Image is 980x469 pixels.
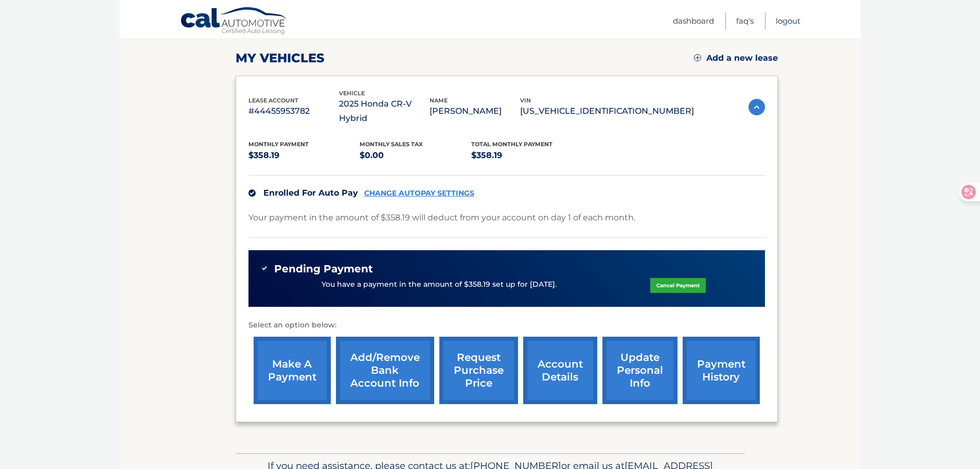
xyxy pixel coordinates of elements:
[274,263,373,275] span: Pending Payment
[364,189,474,198] a: CHANGE AUTOPAY SETTINGS
[430,97,448,104] span: name
[236,50,325,66] h2: my vehicles
[683,337,760,404] a: payment history
[694,54,701,61] img: add.svg
[248,104,339,118] p: #44455953782
[471,148,583,163] p: $358.19
[602,337,678,404] a: update personal info
[776,12,800,29] a: Logout
[520,104,694,118] p: [US_VEHICLE_IDENTIFICATION_NUMBER]
[254,337,331,404] a: make a payment
[248,148,360,163] p: $358.19
[673,12,714,29] a: Dashboard
[360,148,471,163] p: $0.00
[736,12,754,29] a: FAQ's
[322,279,557,290] p: You have a payment in the amount of $358.19 set up for [DATE].
[650,278,706,293] a: Cancel Payment
[261,265,268,272] img: check-green.svg
[336,337,434,404] a: Add/Remove bank account info
[248,211,635,225] p: Your payment in the amount of $358.19 will deduct from your account on day 1 of each month.
[439,337,518,404] a: request purchase price
[263,188,358,198] span: Enrolled For Auto Pay
[360,141,423,148] span: Monthly sales Tax
[180,7,288,37] a: Cal Automotive
[430,104,520,118] p: [PERSON_NAME]
[248,189,256,197] img: check.svg
[339,97,430,126] p: 2025 Honda CR-V Hybrid
[248,97,298,104] span: lease account
[523,337,597,404] a: account details
[520,97,531,104] span: vin
[694,53,778,63] a: Add a new lease
[339,90,365,97] span: vehicle
[248,141,309,148] span: Monthly Payment
[248,319,765,332] p: Select an option below:
[749,99,765,115] img: accordion-active.svg
[471,141,553,148] span: Total Monthly Payment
